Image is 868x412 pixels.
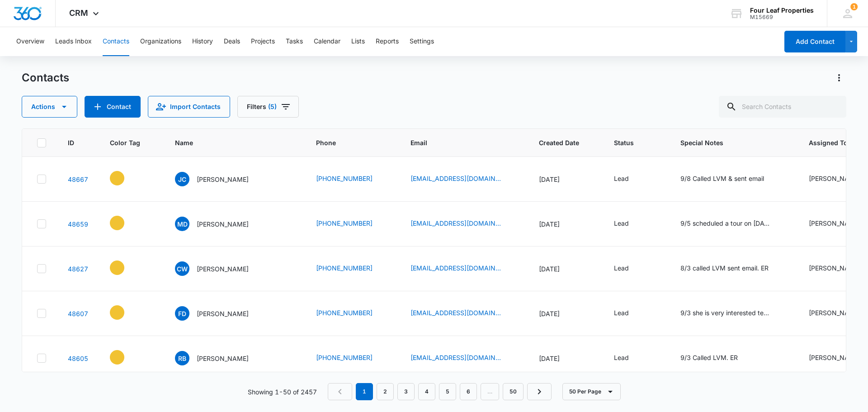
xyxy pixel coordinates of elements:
[410,353,517,364] div: Email - rachelbrinkley33@yahoo.com - Select to Edit Field
[784,31,845,52] button: Add Contact
[175,172,189,186] span: JC
[418,383,435,400] a: Page 4
[410,308,517,319] div: Email - Freddierekadaniels2@gmail.com - Select to Edit Field
[503,383,524,400] a: Page 50
[68,355,88,362] a: Navigate to contact details page for Rachel Brinkley
[68,310,88,317] a: Navigate to contact details page for Feddiereka Daniels
[316,353,389,364] div: Phone - (903) 941-8341 - Select to Edit Field
[410,138,504,147] span: Email
[68,220,88,228] a: Navigate to contact details page for Machila Dews
[680,308,771,317] div: 9/3 she is very interested text over the online application. ER
[614,263,629,273] div: Lead
[850,3,858,10] span: 1
[316,308,389,319] div: Phone - (469) 534-2722 - Select to Edit Field
[614,308,645,319] div: Status - Lead - Select to Edit Field
[224,27,240,56] button: Deals
[197,354,249,363] p: [PERSON_NAME]
[251,27,275,56] button: Projects
[614,138,646,147] span: Status
[539,264,592,274] div: [DATE]
[175,172,265,186] div: Name - Jerad Craine - Select to Edit Field
[680,174,764,183] div: 9/8 Called LVM & sent email
[197,264,249,274] p: [PERSON_NAME]
[175,351,265,365] div: Name - Rachel Brinkley - Select to Edit Field
[562,383,621,400] button: 50 Per Page
[68,175,88,183] a: Navigate to contact details page for Jerad Craine
[110,216,141,230] div: - - Select to Edit Field
[680,218,787,229] div: Special Notes - 9/5 scheduled a tour on 9/9 @3pm ER - Select to Edit Field
[376,27,399,56] button: Reports
[175,217,189,231] span: MD
[110,260,141,275] div: - - Select to Edit Field
[316,353,373,362] a: [PHONE_NUMBER]
[680,353,738,362] div: 9/3 Called LVM. ER
[110,350,141,365] div: - - Select to Edit Field
[809,263,861,273] div: [PERSON_NAME]
[410,174,517,185] div: Email - jeraddee23@gmail.com - Select to Edit Field
[268,104,277,110] span: (5)
[680,174,780,185] div: Special Notes - 9/8 Called LVM & sent email - Select to Edit Field
[410,27,434,56] button: Settings
[175,261,265,276] div: Name - Cayce Wood - Select to Edit Field
[614,308,629,317] div: Lead
[55,27,92,56] button: Leads Inbox
[410,218,517,229] div: Email - machiladews12@gmail.com - Select to Edit Field
[175,261,189,276] span: CW
[614,353,629,362] div: Lead
[197,175,249,184] p: [PERSON_NAME]
[410,308,501,317] a: [EMAIL_ADDRESS][DOMAIN_NAME]
[539,354,592,363] div: [DATE]
[680,218,771,228] div: 9/5 scheduled a tour on [DATE]3pm ER
[680,263,769,273] div: 8/3 called LVM sent email. ER
[175,138,281,147] span: Name
[614,218,645,229] div: Status - Lead - Select to Edit Field
[410,353,501,362] a: [EMAIL_ADDRESS][DOMAIN_NAME]
[110,305,141,320] div: - - Select to Edit Field
[316,174,389,185] div: Phone - (903) 812-6098 - Select to Edit Field
[439,383,456,400] a: Page 5
[680,138,774,147] span: Special Notes
[809,174,861,183] div: [PERSON_NAME]
[316,218,373,228] a: [PHONE_NUMBER]
[410,263,501,273] a: [EMAIL_ADDRESS][DOMAIN_NAME]
[351,27,365,56] button: Lists
[410,174,501,183] a: [EMAIL_ADDRESS][DOMAIN_NAME]
[809,353,861,362] div: [PERSON_NAME]
[328,383,552,400] nav: Pagination
[377,383,394,400] a: Page 2
[680,308,787,319] div: Special Notes - 9/3 she is very interested text over the online application. ER - Select to Edit ...
[460,383,477,400] a: Page 6
[614,353,645,364] div: Status - Lead - Select to Edit Field
[110,138,140,147] span: Color Tag
[175,351,189,365] span: RB
[614,174,629,183] div: Lead
[527,383,552,400] a: Next Page
[316,263,373,273] a: [PHONE_NUMBER]
[85,96,141,118] button: Add Contact
[316,263,389,274] div: Phone - (903) 707-7528 - Select to Edit Field
[316,138,376,147] span: Phone
[175,217,265,231] div: Name - Machila Dews - Select to Edit Field
[110,171,141,185] div: - - Select to Edit Field
[539,138,579,147] span: Created Date
[248,387,317,397] p: Showing 1-50 of 2457
[614,174,645,185] div: Status - Lead - Select to Edit Field
[850,3,858,10] div: notifications count
[410,263,517,274] div: Email - woodkc97@gmail.com - Select to Edit Field
[103,27,129,56] button: Contacts
[832,71,846,85] button: Actions
[809,218,861,228] div: [PERSON_NAME]
[539,219,592,229] div: [DATE]
[197,219,249,229] p: [PERSON_NAME]
[68,138,75,147] span: ID
[22,71,69,85] h1: Contacts
[286,27,303,56] button: Tasks
[809,308,861,317] div: [PERSON_NAME]
[356,383,373,400] em: 1
[22,96,77,118] button: Actions
[237,96,299,118] button: Filters
[314,27,340,56] button: Calendar
[68,265,88,273] a: Navigate to contact details page for Cayce Wood
[680,263,785,274] div: Special Notes - 8/3 called LVM sent email. ER - Select to Edit Field
[316,174,373,183] a: [PHONE_NUMBER]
